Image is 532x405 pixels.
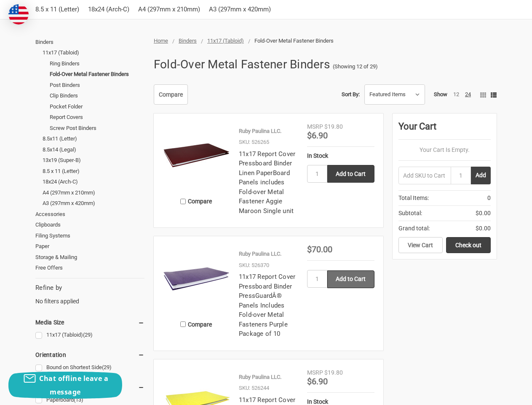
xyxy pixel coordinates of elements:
span: $6.90 [307,376,328,386]
a: View Cart [398,237,443,253]
span: Subtotal: [398,209,422,218]
span: (29) [102,364,112,370]
a: Clipboards [35,219,144,230]
span: $19.80 [324,123,343,130]
a: Pocket Folder [50,101,144,112]
span: Chat offline leave a message [39,374,108,397]
span: $0.00 [476,209,491,218]
a: Filing Systems [35,230,144,241]
h5: Refine by [35,283,144,293]
a: Bound on Shortest Side [35,362,144,373]
a: Post Binders [50,80,144,91]
label: Compare [163,194,230,208]
a: Free Offers [35,262,144,273]
input: Compare [180,321,186,327]
a: Accessories [35,209,144,220]
img: duty and tax information for United States [8,4,29,24]
a: 12 [453,91,459,97]
p: Ruby Paulina LLC. [239,127,281,135]
label: Sort By: [342,88,360,101]
p: Your Cart Is Empty. [398,146,491,154]
div: MSRP [307,368,323,377]
a: Report Covers [50,112,144,123]
button: Add [471,167,491,184]
p: SKU: 526265 [239,138,269,146]
span: $0.00 [476,224,491,233]
img: 11x17 Report Cover Pressboard Binder PressGuardÂ® Panels Includes Fold-over Metal Fasteners Purpl... [163,245,230,313]
span: 0 [487,194,491,202]
a: 11x17 (Tabloid) [207,38,244,44]
a: 8.5x11 (Letter) [43,133,144,144]
input: Add SKU to Cart [398,167,451,184]
label: Compare [163,317,230,331]
a: Binders [35,37,144,48]
div: Your Cart [398,119,491,140]
h5: Media Size [35,317,144,327]
input: Compare [180,199,186,204]
span: (13) [74,397,83,403]
a: 11x17 (Tabloid) [35,329,144,341]
span: $6.90 [307,130,328,140]
a: Ring Binders [50,58,144,69]
span: $19.80 [324,369,343,376]
a: Screw Post Binders [50,123,144,134]
a: Home [154,38,168,44]
p: SKU: 526244 [239,384,269,392]
p: Ruby Paulina LLC. [239,373,281,381]
a: Compare [154,84,188,105]
a: 13x19 (Super-B) [43,155,144,166]
div: No filters applied [35,283,144,306]
div: MSRP [307,122,323,131]
h1: Fold-Over Metal Fastener Binders [154,54,330,76]
img: 11x17 Report Cover Pressboard Binder Linen PaperBoard Panels includes Fold-over Metal Fastener Ag... [163,122,230,190]
a: 24 [465,91,471,97]
a: Fold-Over Metal Fastener Binders [50,69,144,80]
a: Clip Binders [50,90,144,101]
input: Add to Cart [327,270,374,288]
a: 11x17 Report Cover Pressboard Binder Linen PaperBoard Panels includes Fold-over Metal Fastener Ag... [239,150,296,215]
span: (Showing 12 of 29) [333,62,378,71]
a: 8.5x14 (Legal) [43,144,144,155]
input: Add to Cart [327,165,374,183]
span: (29) [83,332,93,338]
a: Binders [179,38,197,44]
a: 11x17 Report Cover Pressboard Binder PressGuardÂ® Panels Includes Fold-over Metal Fasteners Purpl... [239,273,296,337]
span: Total Items: [398,194,429,202]
a: Paper [35,241,144,252]
a: A4 (297mm x 210mm) [43,187,144,198]
p: SKU: 526370 [239,261,269,270]
a: 18x24 (Arch-C) [43,176,144,187]
a: Storage & Mailing [35,252,144,263]
p: Ruby Paulina LLC. [239,250,281,258]
span: $70.00 [307,244,332,254]
a: A3 (297mm x 420mm) [43,198,144,209]
span: Grand total: [398,224,430,233]
span: Fold-Over Metal Fastener Binders [254,38,334,44]
a: Check out [446,237,491,253]
div: In Stock [307,151,374,160]
a: 11x17 (Tabloid) [43,47,144,58]
button: Chat offline leave a message [8,372,122,399]
span: Show [434,91,447,97]
h5: Orientation [35,350,144,360]
a: 8.5 x 11 (Letter) [43,166,144,177]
